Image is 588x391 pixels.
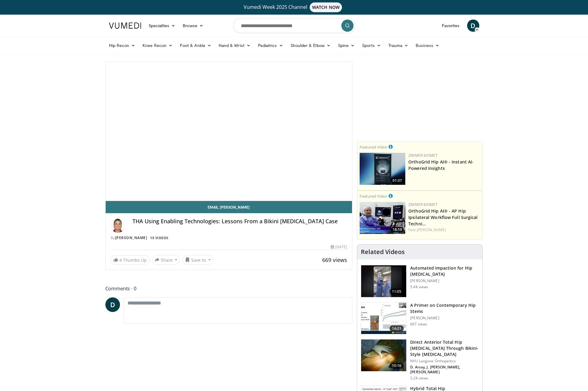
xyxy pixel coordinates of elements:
[410,316,479,321] p: [PERSON_NAME]
[331,244,347,250] div: [DATE]
[361,339,479,381] a: 10:16 Direct Anterior Total Hip [MEDICAL_DATA] Through Bikini-Style [MEDICAL_DATA] NYU Langone Or...
[374,62,466,138] iframe: Advertisement
[176,39,215,52] a: Foot & Ankle
[254,39,287,52] a: Pediatrics
[361,248,405,256] h4: Related Videos
[408,159,474,171] a: OrthoGrid Hip AI® - Instant AI-Powered Insights
[105,39,139,52] a: Hip Recon
[360,202,405,234] img: 503c3a3d-ad76-4115-a5ba-16c0230cde33.150x105_q85_crop-smart_upscale.jpg
[111,235,347,241] div: By
[179,20,207,32] a: Browse
[408,202,438,207] a: Zimmer Biomet
[115,235,147,240] a: [PERSON_NAME]
[385,39,412,52] a: Trauma
[360,144,387,150] small: Featured Video
[361,265,479,297] a: 11:05 Automated Impaction for Hip [MEDICAL_DATA] [PERSON_NAME] 5.4K views
[111,255,150,265] a: 4 Thumbs Up
[410,285,428,289] p: 5.4K views
[391,178,404,183] span: 01:37
[410,339,479,357] h3: Direct Anterior Total Hip [MEDICAL_DATA] Through Bikini-Style [MEDICAL_DATA]
[408,208,477,227] a: OrthoGrid Hip AI® - AP Hip Ipsilateral Workflow Full Surgical Techni…
[360,153,405,185] a: 01:37
[360,202,405,234] a: 18:19
[361,303,406,334] img: ec1fd2d8-53dd-4d83-a583-5d9726d6bd94.150x105_q85_crop-smart_upscale.jpg
[182,255,213,265] button: Save to
[438,20,463,32] a: Favorites
[105,297,120,312] a: D
[389,325,404,332] span: 14:21
[139,39,176,52] a: Knee Recon
[391,227,404,232] span: 18:19
[109,23,141,29] img: VuMedi Logo
[410,278,479,283] p: [PERSON_NAME]
[408,153,438,158] a: Zimmer Biomet
[233,18,355,33] input: Search topics, interventions
[105,285,353,292] span: Comments 0
[310,2,342,12] span: WATCH NOW
[106,201,352,213] a: Email [PERSON_NAME]
[410,265,479,277] h3: Automated Impaction for Hip [MEDICAL_DATA]
[106,62,352,201] video-js: Video Player
[132,218,347,225] h4: THA Using Enabling Technologies: Lessons From a Bikini [MEDICAL_DATA] Case
[389,289,404,295] span: 11:05
[145,20,179,32] a: Specialties
[412,39,443,52] a: Business
[410,376,428,381] p: 3.2K views
[358,39,385,52] a: Sports
[111,218,125,233] img: Avatar
[110,2,478,12] a: Vumedi Week 2025 ChannelWATCH NOW
[322,256,347,264] span: 669 views
[360,193,387,199] small: Featured Video
[287,39,334,52] a: Shoulder & Elbow
[410,322,427,327] p: 607 views
[410,302,479,314] h3: A Primer on Contemporary Hip Stems
[417,227,446,232] a: [PERSON_NAME]
[215,39,254,52] a: Hand & Wrist
[389,363,404,369] span: 10:16
[410,359,479,364] p: NYU Langone Orthopedics
[467,20,479,32] a: D
[148,235,171,241] a: 15 Videos
[119,257,122,263] span: 4
[410,365,479,375] p: D. Arsoy, J. [PERSON_NAME], [PERSON_NAME]
[360,153,405,185] img: 51d03d7b-a4ba-45b7-9f92-2bfbd1feacc3.150x105_q85_crop-smart_upscale.jpg
[361,339,406,371] img: 12a83917-698c-429d-9321-4aed9c25195d.jpg.150x105_q85_crop-smart_upscale.jpg
[361,302,479,335] a: 14:21 A Primer on Contemporary Hip Stems [PERSON_NAME] 607 views
[408,227,480,233] div: Feat.
[361,265,406,297] img: b92808f7-0bd1-4e91-936d-56efdd9aa340.150x105_q85_crop-smart_upscale.jpg
[334,39,358,52] a: Spine
[152,255,180,265] button: Share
